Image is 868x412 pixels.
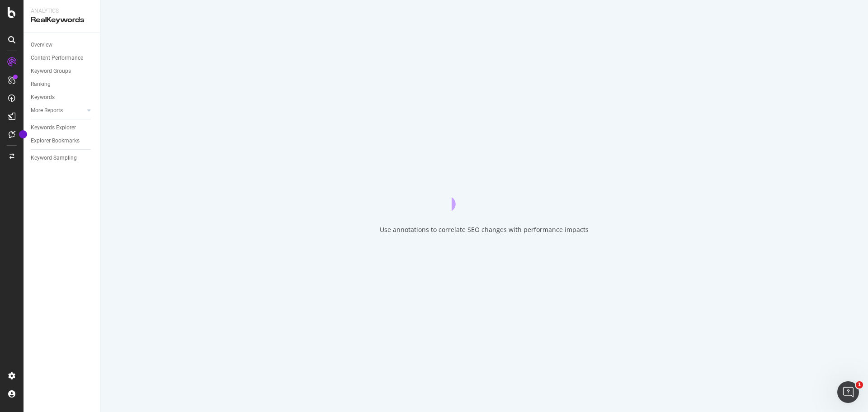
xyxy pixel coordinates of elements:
[31,106,63,115] div: More Reports
[31,53,94,63] a: Content Performance
[31,7,93,15] div: Analytics
[19,130,27,138] div: Tooltip anchor
[31,136,80,146] div: Explorer Bookmarks
[452,178,517,211] div: animation
[31,15,93,25] div: RealKeywords
[837,381,859,403] iframe: Intercom live chat
[380,225,589,234] div: Use annotations to correlate SEO changes with performance impacts
[31,80,94,89] a: Ranking
[856,381,863,388] span: 1
[31,66,71,76] div: Keyword Groups
[31,93,55,102] div: Keywords
[31,153,77,163] div: Keyword Sampling
[31,80,51,89] div: Ranking
[31,66,94,76] a: Keyword Groups
[31,53,83,63] div: Content Performance
[31,123,94,133] a: Keywords Explorer
[31,93,94,102] a: Keywords
[31,153,94,163] a: Keyword Sampling
[31,136,94,146] a: Explorer Bookmarks
[31,40,52,50] div: Overview
[31,40,94,50] a: Overview
[31,123,76,133] div: Keywords Explorer
[31,106,85,115] a: More Reports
